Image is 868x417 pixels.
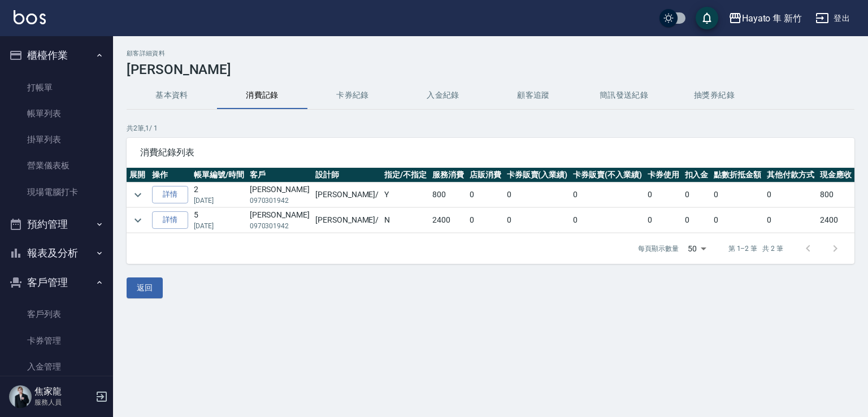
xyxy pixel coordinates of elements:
td: 5 [191,208,247,233]
th: 服務消費 [429,168,467,183]
td: [PERSON_NAME] / [313,208,381,233]
td: 2400 [817,208,854,233]
th: 操作 [149,168,191,183]
th: 展開 [127,168,149,183]
span: 消費紀錄列表 [140,147,841,158]
td: 0 [467,208,504,233]
th: 卡券販賣(入業績) [504,168,571,183]
button: Hayato 隼 新竹 [724,7,806,30]
td: 0 [711,183,764,207]
p: [DATE] [194,221,244,231]
td: 0 [764,183,817,207]
th: 店販消費 [467,168,504,183]
p: [DATE] [194,196,244,206]
th: 卡券使用 [645,168,682,183]
td: 800 [429,183,467,207]
button: 客戶管理 [5,268,108,297]
td: 0 [682,208,711,233]
td: 0 [682,183,711,207]
td: 0 [570,208,645,233]
td: 0 [645,208,682,233]
p: 0970301942 [250,221,310,231]
button: 簡訊發送紀錄 [579,82,669,109]
td: 2400 [429,208,467,233]
th: 指定/不指定 [381,168,429,183]
a: 詳情 [152,186,188,203]
th: 現金應收 [817,168,854,183]
td: 800 [817,183,854,207]
p: 共 2 筆, 1 / 1 [127,123,854,133]
p: 服務人員 [34,397,92,407]
a: 現場電腦打卡 [5,179,108,205]
button: 卡券紀錄 [307,82,398,109]
th: 客戶 [247,168,313,183]
td: 2 [191,183,247,207]
a: 帳單列表 [5,101,108,127]
button: 返回 [127,277,163,298]
a: 入金管理 [5,354,108,380]
td: 0 [467,183,504,207]
button: 預約管理 [5,210,108,239]
a: 掛單列表 [5,127,108,153]
button: 抽獎券紀錄 [669,82,759,109]
p: 第 1–2 筆 共 2 筆 [728,244,783,254]
a: 打帳單 [5,75,108,101]
td: 0 [570,183,645,207]
td: 0 [645,183,682,207]
td: [PERSON_NAME] [247,208,313,233]
h3: [PERSON_NAME] [127,62,854,77]
td: 0 [764,208,817,233]
p: 每頁顯示數量 [638,244,679,254]
div: Hayato 隼 新竹 [742,11,802,25]
th: 扣入金 [682,168,711,183]
th: 點數折抵金額 [711,168,764,183]
td: N [381,208,429,233]
td: [PERSON_NAME] / [313,183,381,207]
td: 0 [711,208,764,233]
td: 0 [504,208,571,233]
img: Person [9,385,32,408]
th: 設計師 [313,168,381,183]
a: 詳情 [152,211,188,229]
a: 營業儀表板 [5,153,108,179]
button: 消費記錄 [217,82,307,109]
button: 顧客追蹤 [488,82,579,109]
button: 報表及分析 [5,238,108,268]
p: 0970301942 [250,196,310,206]
th: 帳單編號/時間 [191,168,247,183]
button: 櫃檯作業 [5,41,108,70]
button: 基本資料 [127,82,217,109]
td: 0 [504,183,571,207]
button: expand row [129,186,146,203]
a: 客戶列表 [5,301,108,327]
td: [PERSON_NAME] [247,183,313,207]
h2: 顧客詳細資料 [127,50,854,57]
td: Y [381,183,429,207]
img: Logo [14,10,46,24]
a: 卡券管理 [5,328,108,354]
button: save [696,7,718,29]
button: 入金紀錄 [398,82,488,109]
div: 50 [683,233,710,264]
th: 卡券販賣(不入業績) [570,168,645,183]
th: 其他付款方式 [764,168,817,183]
button: 登出 [811,8,854,29]
button: expand row [129,212,146,229]
h5: 焦家龍 [34,386,92,397]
